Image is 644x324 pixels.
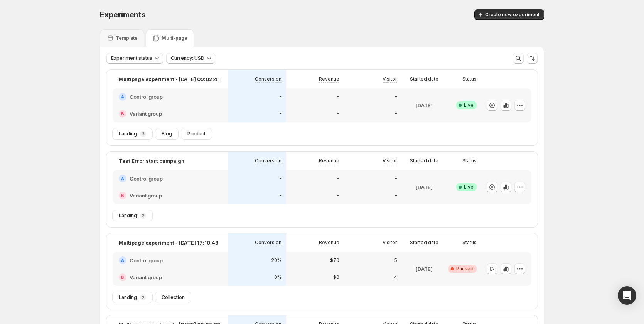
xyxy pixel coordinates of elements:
[394,257,397,263] p: 5
[121,94,124,99] h2: A
[464,102,474,108] span: Live
[119,213,137,219] span: Landing
[171,55,204,61] span: Currency: USD
[119,75,220,83] p: Multipage experiment - [DATE] 09:02:41
[116,35,138,41] p: Template
[279,94,282,100] p: -
[456,266,474,272] span: Paused
[337,111,339,117] p: -
[100,10,146,19] span: Experiments
[410,158,438,164] p: Started date
[618,286,636,305] div: Open Intercom Messenger
[130,256,163,264] h2: Control group
[255,158,282,164] p: Conversion
[162,35,187,41] p: Multi-page
[119,131,137,137] span: Landing
[462,158,477,164] p: Status
[330,257,339,263] p: $70
[121,258,124,263] h2: A
[410,76,438,82] p: Started date
[279,111,282,117] p: -
[274,274,282,280] p: 0%
[337,175,339,182] p: -
[279,175,282,182] p: -
[395,111,397,117] p: -
[410,240,438,246] p: Started date
[383,240,397,246] p: Visitor
[394,274,397,280] p: 4
[121,193,124,198] h2: B
[106,53,163,64] button: Experiment status
[130,273,162,281] h2: Variant group
[319,76,339,82] p: Revenue
[142,132,145,136] p: 2
[121,111,124,116] h2: B
[395,192,397,199] p: -
[119,239,219,246] p: Multipage experiment - [DATE] 17:10:48
[121,275,124,280] h2: B
[271,257,282,263] p: 20%
[162,294,185,300] span: Collection
[416,101,433,109] p: [DATE]
[464,184,474,190] span: Live
[162,131,172,137] span: Blog
[255,240,282,246] p: Conversion
[337,192,339,199] p: -
[333,274,339,280] p: $0
[416,183,433,191] p: [DATE]
[485,12,539,18] span: Create new experiment
[130,192,162,199] h2: Variant group
[416,265,433,273] p: [DATE]
[130,93,163,101] h2: Control group
[130,110,162,118] h2: Variant group
[130,175,163,182] h2: Control group
[527,53,538,64] button: Sort the results
[474,9,544,20] button: Create new experiment
[395,175,397,182] p: -
[279,192,282,199] p: -
[319,158,339,164] p: Revenue
[255,76,282,82] p: Conversion
[319,240,339,246] p: Revenue
[462,76,477,82] p: Status
[111,55,152,61] span: Experiment status
[383,158,397,164] p: Visitor
[462,240,477,246] p: Status
[142,295,145,300] p: 2
[337,94,339,100] p: -
[395,94,397,100] p: -
[166,53,215,64] button: Currency: USD
[119,157,184,165] p: Test Error start campaign
[121,176,124,181] h2: A
[142,213,145,218] p: 2
[119,294,137,300] span: Landing
[383,76,397,82] p: Visitor
[187,131,206,137] span: Product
